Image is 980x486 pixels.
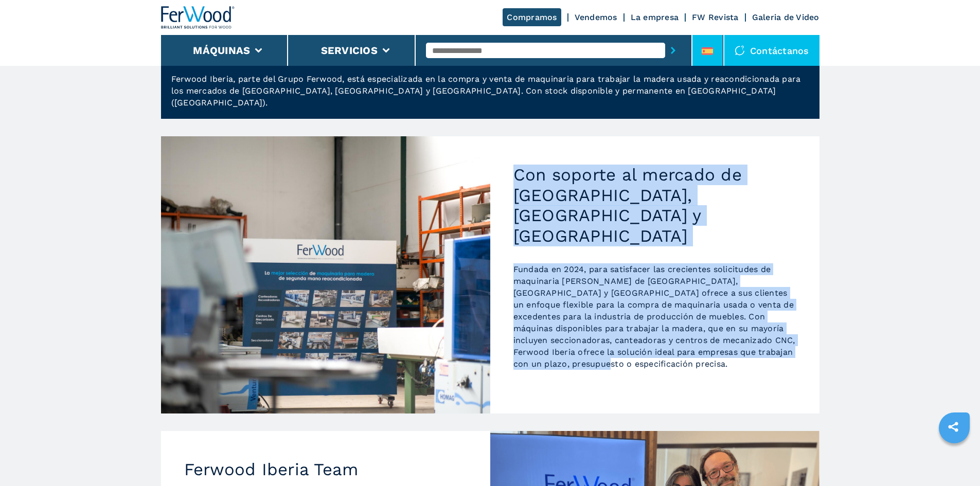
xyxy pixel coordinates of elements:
p: Ferwood Iberia, parte del Grupo Ferwood, está especializada en la compra y venta de maquinaria pa... [161,73,819,119]
img: Ferwood [161,6,235,29]
img: Con soporte al mercado de España, Portugal y Sudamérica [161,136,490,413]
h2: Con soporte al mercado de [GEOGRAPHIC_DATA], [GEOGRAPHIC_DATA] y [GEOGRAPHIC_DATA] [513,165,796,246]
img: Contáctanos [735,45,745,56]
a: Vendemos [575,12,617,22]
div: Contáctanos [724,35,819,66]
p: Fundada en 2024, para satisfacer las crecientes solicitudes de maquinaria [PERSON_NAME] de [GEOGR... [513,263,796,370]
a: FW Revista [692,12,739,22]
h2: Ferwood Iberia Team [184,459,467,480]
a: Galeria de Video [752,12,819,22]
button: submit-button [665,39,681,62]
button: Servicios [321,44,378,57]
button: Máquinas [193,44,250,57]
a: sharethis [940,414,966,440]
a: La empresa [631,12,679,22]
iframe: Chat [936,440,972,478]
a: Compramos [503,8,561,26]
